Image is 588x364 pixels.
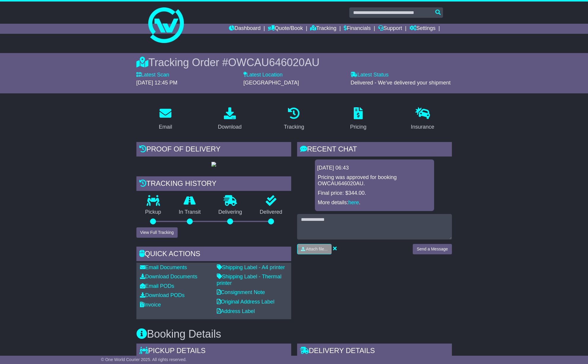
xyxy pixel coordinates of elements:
div: Insurance [411,123,434,131]
a: Tracking [310,24,336,34]
p: Final price: $344.00. [318,190,431,197]
span: Delivered - We've delivered your shipment [350,80,450,86]
div: RECENT CHAT [297,142,452,158]
a: Quote/Book [268,24,303,34]
button: View Full Tracking [136,227,178,238]
div: Pickup Details [136,344,291,360]
div: Tracking Order # [136,56,452,69]
div: Download [218,123,242,131]
label: Latest Location [243,72,283,78]
p: Pricing was approved for booking OWCAU646020AU. [318,174,431,187]
p: Delivering [210,209,251,215]
div: Email [159,123,172,131]
a: Download Documents [140,274,197,280]
a: Email Documents [140,264,187,270]
a: Email [155,105,176,133]
a: Consignment Note [217,289,265,295]
p: Pickup [136,209,170,215]
span: © One World Courier 2025. All rights reserved. [101,357,187,362]
span: [DATE] 12:45 PM [136,80,178,86]
a: Original Address Label [217,299,275,305]
div: Proof of Delivery [136,142,291,158]
div: Tracking history [136,176,291,192]
p: In Transit [170,209,210,215]
div: Pricing [350,123,366,131]
a: Tracking [280,105,308,133]
a: Invoice [140,302,161,308]
a: Financials [344,24,371,34]
img: GetPodImage [211,162,216,167]
div: [DATE] 06:43 [317,165,432,171]
a: Email PODs [140,283,174,289]
p: Delivered [251,209,291,215]
div: Quick Actions [136,247,291,263]
span: OWCAU646020AU [228,56,319,68]
label: Latest Status [350,72,388,78]
span: [GEOGRAPHIC_DATA] [243,80,299,86]
div: Delivery Details [297,344,452,360]
a: Insurance [407,105,438,133]
a: Shipping Label - Thermal printer [217,274,282,286]
button: Send a Message [413,244,452,254]
div: Tracking [284,123,304,131]
a: Pricing [346,105,370,133]
label: Latest Scan [136,72,169,78]
a: Shipping Label - A4 printer [217,264,285,270]
a: Address Label [217,308,255,314]
p: More details: . [318,199,431,206]
a: Settings [409,24,436,34]
a: Dashboard [229,24,261,34]
a: here [348,199,359,205]
a: Download [214,105,246,133]
a: Download PODs [140,292,185,298]
a: Support [378,24,402,34]
h3: Booking Details [136,328,452,340]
